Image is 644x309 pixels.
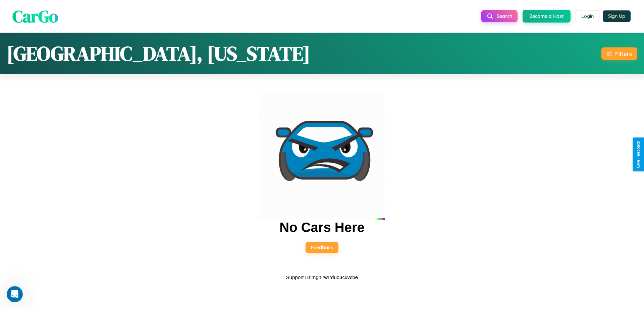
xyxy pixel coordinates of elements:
span: Search [497,13,512,19]
p: Support ID: mghirwrrduo3cxvcbe [286,273,358,282]
iframe: Intercom live chat [7,286,23,302]
button: Search [481,10,518,22]
span: CarGo [12,4,58,28]
h2: No Cars Here [279,220,364,235]
div: Filters [615,50,632,57]
img: car [259,93,385,220]
div: Give Feedback [636,141,641,168]
h1: [GEOGRAPHIC_DATA], [US_STATE] [7,40,310,67]
button: Feedback [306,242,338,253]
button: Sign Up [603,10,631,22]
button: Login [576,10,599,22]
button: Become a Host [523,10,571,23]
button: Filters [601,47,637,60]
